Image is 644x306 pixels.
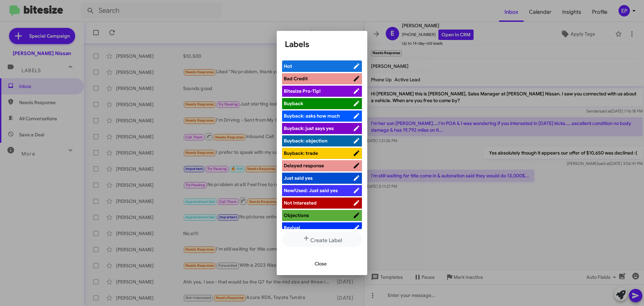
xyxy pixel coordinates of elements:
span: Just said yes [284,175,313,181]
span: Buyback: asks how much [284,113,340,119]
span: Revival [284,225,300,231]
button: Close [309,258,332,270]
span: Buyback: just says yes [284,125,334,131]
button: Create Label [282,232,362,247]
span: Bad Credit [284,76,308,82]
span: New/Used: Just said yes [284,187,338,193]
span: Not Interested [284,200,317,206]
span: Delayed response [284,163,324,169]
span: Buyback [284,100,303,106]
span: Buyback: trade [284,150,318,156]
span: Objections [284,212,309,218]
span: Bitesize Pro-Tip! [284,88,321,94]
span: Close [315,258,327,270]
span: Hot [284,63,292,69]
span: Buyback: objection [284,138,327,144]
h1: Labels [285,39,359,50]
